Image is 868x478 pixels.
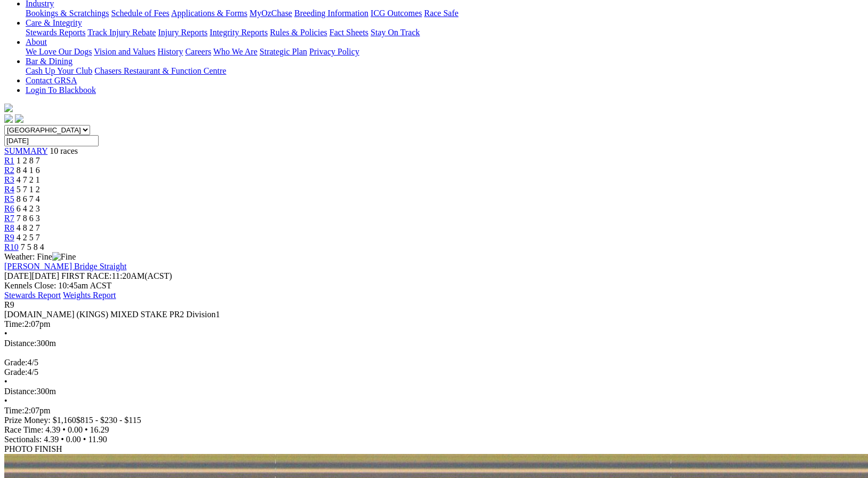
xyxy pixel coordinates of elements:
span: 8 6 7 4 [17,194,40,203]
div: 300m [4,339,864,348]
span: 7 5 8 4 [21,242,44,252]
img: Fine [52,252,76,262]
input: Select date [4,135,99,146]
span: [DATE] [4,271,32,280]
span: [DATE] [4,271,59,280]
a: R3 [4,175,14,184]
a: Stewards Report [4,291,61,300]
div: 4/5 [4,358,864,367]
a: Contact GRSA [26,76,77,85]
span: • [85,425,88,434]
a: About [26,37,47,46]
a: Chasers Restaurant & Function Centre [94,66,226,75]
a: History [157,47,183,56]
div: Industry [26,9,864,18]
span: 5 7 1 2 [17,185,40,194]
a: R5 [4,194,14,203]
a: SUMMARY [4,146,47,155]
a: R1 [4,156,14,165]
a: Track Injury Rebate [87,28,156,37]
span: • [62,425,66,434]
div: Care & Integrity [26,28,864,37]
a: MyOzChase [250,9,292,18]
a: [PERSON_NAME] Bridge Straight [4,262,126,271]
div: Bar & Dining [26,66,864,76]
div: 300m [4,387,864,396]
span: Grade: [4,358,28,367]
div: 2:07pm [4,406,864,416]
a: Applications & Forms [171,9,247,18]
img: logo-grsa-white.png [4,104,13,112]
span: 11.90 [88,435,107,444]
div: Kennels Close: 10:45am ACST [4,281,864,291]
span: Time: [4,319,25,328]
a: Schedule of Fees [111,9,169,18]
a: Bookings & Scratchings [26,9,109,18]
a: R8 [4,223,14,232]
span: 4.39 [44,435,59,444]
span: • [61,435,64,444]
div: About [26,47,864,57]
div: 4/5 [4,367,864,377]
span: 4.39 [45,425,60,434]
span: 8 4 1 6 [17,166,40,175]
span: Time: [4,406,25,415]
span: Weather: Fine [4,252,76,261]
a: Stay On Track [371,28,420,37]
span: PHOTO FINISH [4,444,62,453]
a: Race Safe [424,9,458,18]
span: 4 8 2 7 [17,223,40,232]
a: R9 [4,233,14,242]
span: FIRST RACE: [61,271,111,280]
img: twitter.svg [15,114,23,123]
span: R7 [4,214,14,223]
span: 4 7 2 1 [17,175,40,184]
a: Stewards Reports [26,28,85,37]
span: 1 2 8 7 [17,156,40,165]
div: 2:07pm [4,319,864,329]
a: Integrity Reports [210,28,268,37]
a: Cash Up Your Club [26,66,92,75]
a: Breeding Information [294,9,368,18]
span: Grade: [4,367,28,377]
a: R10 [4,242,19,252]
span: 0.00 [66,435,81,444]
span: Distance: [4,387,36,396]
span: 11:20AM(ACST) [61,271,172,280]
img: facebook.svg [4,114,13,123]
span: 0.00 [68,425,83,434]
span: Sectionals: [4,435,42,444]
span: 6 4 2 3 [17,204,40,213]
span: • [4,329,7,338]
span: Race Time: [4,425,43,434]
a: Injury Reports [158,28,207,37]
a: We Love Our Dogs [26,47,92,56]
a: ICG Outcomes [371,9,422,18]
a: Fact Sheets [329,28,368,37]
span: 7 8 6 3 [17,214,40,223]
span: 16.29 [90,425,109,434]
div: [DOMAIN_NAME] (KINGS) MIXED STAKE PR2 Division1 [4,310,864,319]
span: 4 2 5 7 [17,233,40,242]
a: Who We Are [213,47,258,56]
span: Distance: [4,339,36,348]
span: R4 [4,185,14,194]
span: 10 races [50,146,78,155]
a: Careers [185,47,211,56]
a: Vision and Values [94,47,155,56]
a: R2 [4,166,14,175]
a: Bar & Dining [26,57,73,66]
div: Prize Money: $1,160 [4,416,864,425]
a: Strategic Plan [260,47,307,56]
span: • [4,396,7,405]
span: R9 [4,300,14,309]
span: • [4,377,7,386]
a: Weights Report [63,291,116,300]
